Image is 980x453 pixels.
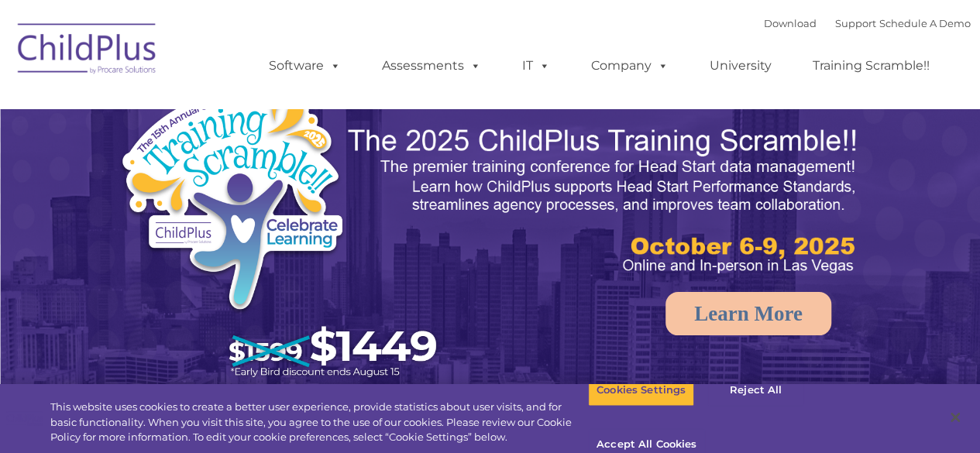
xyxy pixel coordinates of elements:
[50,400,588,445] div: This website uses cookies to create a better user experience, provide statistics about user visit...
[797,50,945,81] a: Training Scramble!!
[507,50,566,81] a: IT
[215,166,281,177] span: Phone number
[10,12,165,90] img: ChildPlus by Procare Solutions
[707,374,804,407] button: Reject All
[253,50,356,81] a: Software
[576,50,684,81] a: Company
[665,292,831,335] a: Learn More
[588,374,694,407] button: Cookies Settings
[694,50,787,81] a: University
[938,400,972,434] button: Close
[879,17,971,29] a: Schedule A Demo
[764,17,817,29] a: Download
[366,50,497,81] a: Assessments
[835,17,876,29] a: Support
[215,102,263,114] span: Last name
[764,17,971,29] font: |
